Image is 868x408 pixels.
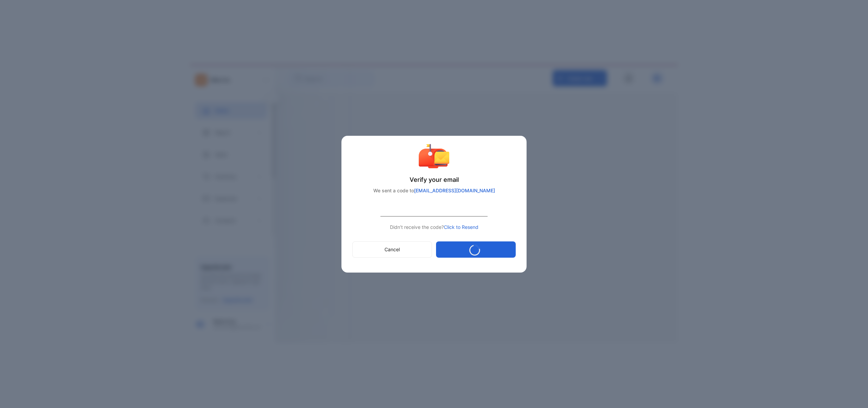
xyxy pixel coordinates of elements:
p: Verify your email [352,175,516,184]
img: verify account [419,144,449,168]
p: Didn’t receive the code? [352,223,516,231]
button: Cancel [352,241,432,258]
p: We sent a code to [352,187,516,194]
span: [EMAIL_ADDRESS][DOMAIN_NAME] [414,188,495,193]
span: Click to Resend [444,224,478,230]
